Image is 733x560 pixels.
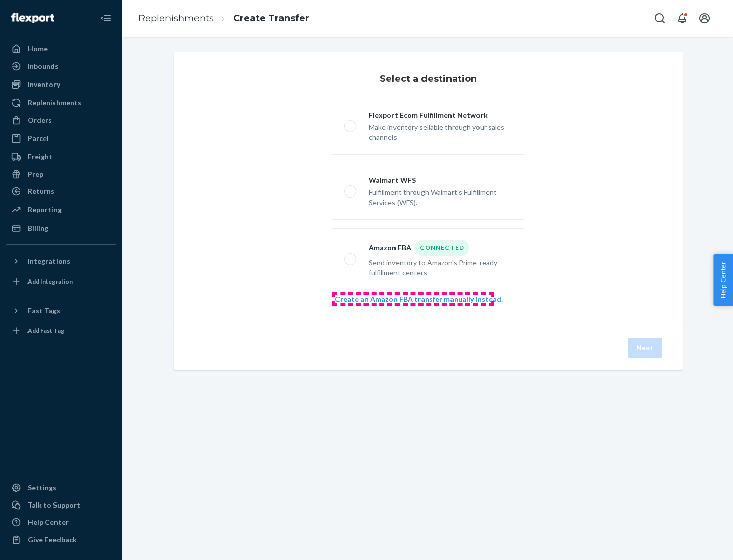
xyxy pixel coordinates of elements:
div: Integrations [27,256,70,266]
a: Inbounds [6,58,116,74]
a: Reporting [6,202,116,218]
button: Integrations [6,253,116,269]
a: Add Fast Tag [6,323,116,339]
a: Parcel [6,130,116,147]
div: Billing [27,223,48,233]
div: Orders [27,115,52,125]
a: Help Center [6,514,116,530]
div: Send inventory to Amazon's Prime-ready fulfillment centers [369,256,512,278]
div: Talk to Support [27,500,80,510]
a: Create an Amazon FBA transfer manually instead [335,295,501,303]
div: Inbounds [27,61,59,71]
div: Parcel [27,133,49,144]
a: Billing [6,220,116,236]
div: Help Center [27,517,69,527]
button: Open notifications [672,8,692,29]
div: Connected [415,240,469,256]
div: Add Fast Tag [27,326,64,335]
button: Give Feedback [6,531,116,548]
a: Settings [6,480,116,496]
a: Add Integration [6,273,116,290]
a: Create Transfer [233,13,309,24]
div: Add Integration [27,277,73,286]
div: Amazon FBA [369,240,512,256]
a: Home [6,41,116,57]
div: Freight [27,152,52,162]
div: Walmart WFS [369,175,512,185]
a: Orders [6,112,116,128]
a: Replenishments [138,13,214,24]
button: Next [628,338,662,358]
a: Returns [6,183,116,200]
div: . [335,294,521,304]
img: Flexport logo [11,13,54,23]
div: Reporting [27,205,62,215]
div: Give Feedback [27,535,77,545]
a: Replenishments [6,95,116,111]
div: Fast Tags [27,305,60,316]
button: Help Center [713,254,733,306]
div: Fulfillment through Walmart's Fulfillment Services (WFS). [369,185,512,208]
button: Close Navigation [96,8,116,29]
button: Open account menu [694,8,715,29]
ol: breadcrumbs [130,4,318,34]
button: Open Search Box [650,8,670,29]
div: Settings [27,483,57,493]
button: Fast Tags [6,302,116,319]
div: Make inventory sellable through your sales channels [369,120,512,143]
div: Inventory [27,79,60,90]
div: Prep [27,169,43,179]
a: Inventory [6,76,116,93]
a: Prep [6,166,116,182]
a: Talk to Support [6,497,116,513]
div: Home [27,44,48,54]
div: Returns [27,186,54,197]
div: Flexport Ecom Fulfillment Network [369,110,512,120]
div: Replenishments [27,98,81,108]
h3: Select a destination [380,72,477,86]
a: Freight [6,149,116,165]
